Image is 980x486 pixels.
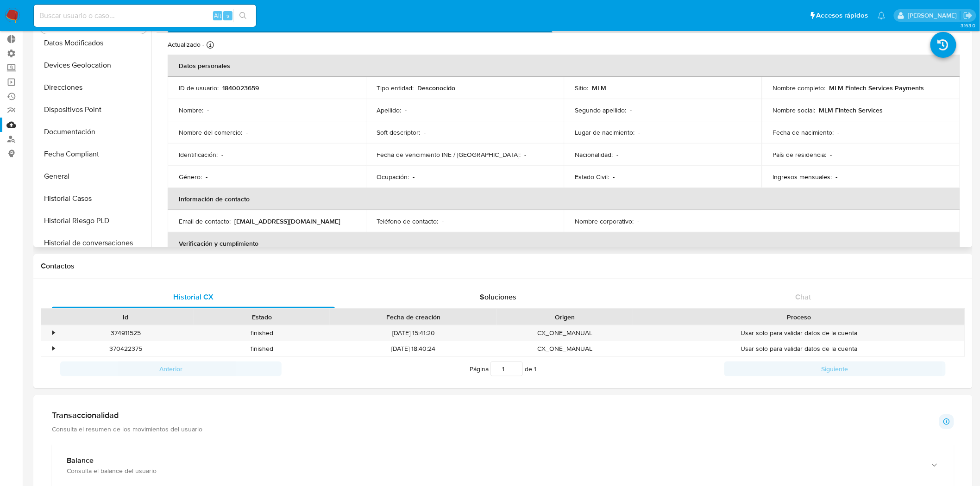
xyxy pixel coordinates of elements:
span: Chat [796,292,811,302]
p: Ocupación : [377,173,409,181]
div: finished [194,341,330,356]
p: - [221,150,223,159]
p: Teléfono de contacto : [377,217,439,225]
span: 1 [534,364,536,374]
button: Direcciones [36,76,151,99]
span: Accesos rápidos [817,11,868,20]
div: Proceso [640,312,958,322]
p: - [830,150,832,159]
p: [EMAIL_ADDRESS][DOMAIN_NAME] [234,217,340,225]
button: Historial Casos [36,187,151,210]
button: Datos Modificados [36,32,151,54]
p: Nombre completo : [773,84,826,92]
button: Anterior [60,361,282,376]
div: [DATE] 18:40:24 [330,341,497,356]
p: - [613,173,615,181]
div: Fecha de creación [336,312,490,322]
p: Nombre : [179,106,203,114]
div: Origen [503,312,627,322]
button: Dispositivos Point [36,99,151,121]
p: Identificación : [179,150,218,159]
th: Datos personales [168,55,960,77]
p: Nombre corporativo : [575,217,634,225]
p: Fecha de vencimiento INE / [GEOGRAPHIC_DATA] : [377,150,521,159]
div: Id [64,312,187,322]
p: Nombre social : [773,106,816,114]
button: Documentación [36,121,151,143]
p: Desconocido [418,84,456,92]
p: Ingresos mensuales : [773,173,832,181]
button: General [36,165,151,187]
div: • [52,329,55,337]
div: 374911525 [57,325,194,341]
p: Actualizado - [168,40,204,49]
span: Página de [470,361,536,376]
button: Siguiente [724,361,946,376]
span: Alt [214,11,221,20]
p: Fecha de nacimiento : [773,128,834,137]
th: Verificación y cumplimiento [168,232,960,255]
div: Usar solo para validar datos de la cuenta [633,341,965,356]
p: ID de usuario : [179,84,219,92]
p: - [424,128,426,137]
div: 370422375 [57,341,194,356]
div: Estado [200,312,323,322]
p: Nacionalidad : [575,150,613,159]
div: Usar solo para validar datos de la cuenta [633,325,965,341]
p: Segundo apellido : [575,106,626,114]
div: • [52,344,55,353]
p: 1840023659 [222,84,259,92]
h1: Contactos [41,262,965,271]
p: - [413,173,415,181]
a: Salir [963,11,973,20]
p: - [207,106,209,114]
p: - [637,217,639,225]
p: - [836,173,838,181]
p: Estado Civil : [575,173,609,181]
p: - [206,173,207,181]
span: Historial CX [173,292,214,302]
span: s [226,11,229,20]
button: Historial Riesgo PLD [36,210,151,232]
button: search-icon [233,9,252,22]
p: Nombre del comercio : [179,128,242,137]
p: Sitio : [575,84,588,92]
button: Historial de conversaciones [36,232,151,254]
div: CX_ONE_MANUAL [497,325,633,341]
p: sandra.chabay@mercadolibre.com [908,11,960,20]
p: País de residencia : [773,150,827,159]
div: CX_ONE_MANUAL [497,341,633,356]
p: Apellido : [377,106,402,114]
p: MLM [592,84,606,92]
input: Buscar usuario o caso... [34,10,256,22]
th: Información de contacto [168,188,960,210]
span: Soluciones [480,292,517,302]
p: - [405,106,407,114]
p: - [616,150,618,159]
p: MLM Fintech Services Payments [829,84,924,92]
p: - [630,106,632,114]
p: MLM Fintech Services [819,106,883,114]
p: - [246,128,248,137]
p: - [638,128,640,137]
span: 3.163.0 [961,22,975,29]
p: Tipo entidad : [377,84,414,92]
p: - [838,128,840,137]
div: finished [194,325,330,341]
p: Email de contacto : [179,217,231,225]
p: Soft descriptor : [377,128,421,137]
p: - [442,217,444,225]
button: Fecha Compliant [36,143,151,165]
p: Género : [179,173,202,181]
a: Notificaciones [878,12,886,19]
button: Devices Geolocation [36,54,151,76]
div: [DATE] 15:41:20 [330,325,497,341]
p: - [525,150,527,159]
p: Lugar de nacimiento : [575,128,634,137]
